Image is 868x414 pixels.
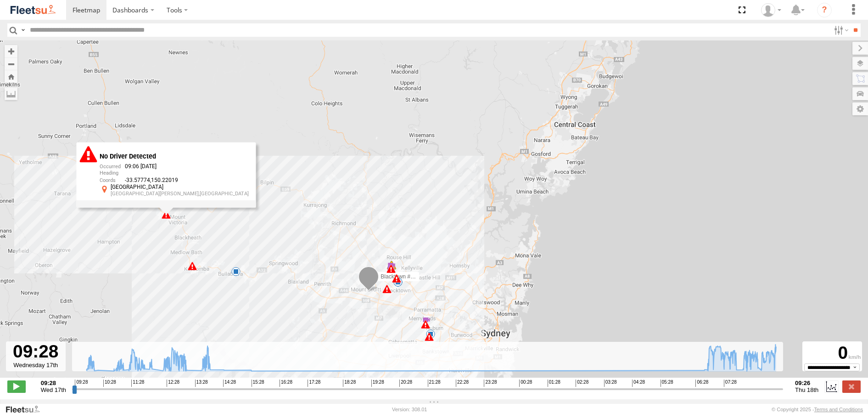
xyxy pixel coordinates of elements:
span: 01:28 [548,380,560,387]
span: 23:28 [484,380,497,387]
img: fleetsu-logo-horizontal.svg [9,4,57,16]
i: ? [817,3,832,17]
div: 09:06 [DATE] [99,163,248,170]
div: Darren Small [758,3,784,17]
div: No Driver Detected [99,153,248,160]
span: 19:28 [371,380,384,387]
span: 03:28 [604,380,617,387]
label: Search Query [19,23,27,37]
span: 150.22019 [151,176,178,183]
span: 02:28 [576,380,588,387]
span: 22:28 [456,380,469,387]
span: 12:28 [167,380,179,387]
strong: 09:28 [41,380,66,386]
label: Map Settings [852,102,868,115]
span: 21:28 [428,380,441,387]
span: 10:28 [103,380,116,387]
span: 14:28 [223,380,236,387]
span: 04:28 [632,380,645,387]
div: [GEOGRAPHIC_DATA] [110,184,248,190]
span: Thu 18th Sep 2025 [795,386,818,393]
span: 07:28 [724,380,737,387]
span: 11:28 [131,380,144,387]
span: 18:28 [343,380,356,387]
label: Search Filter Options [830,23,850,37]
span: 15:28 [252,380,264,387]
a: Visit our Website [5,405,47,414]
button: Zoom out [5,57,17,70]
span: 17:28 [308,380,320,387]
span: 13:28 [195,380,208,387]
label: Close [842,380,861,392]
label: Measure [5,87,17,100]
span: 00:28 [519,380,532,387]
div: © Copyright 2025 - [772,407,863,412]
strong: 09:26 [795,380,818,386]
div: [GEOGRAPHIC_DATA][PERSON_NAME],[GEOGRAPHIC_DATA] [110,191,248,196]
div: Version: 308.01 [392,407,427,412]
span: 16:28 [280,380,292,387]
span: 09:28 [75,380,88,387]
label: Play/Stop [7,380,26,392]
button: Zoom in [5,45,17,57]
button: Zoom Home [5,70,17,83]
span: 06:28 [695,380,708,387]
span: 20:28 [399,380,412,387]
div: 0 [804,343,861,363]
span: -33.57774 [124,176,151,183]
span: Blacktown #1 (T09 - [PERSON_NAME]) [381,273,478,280]
span: Wed 17th Sep 2025 [41,386,66,393]
span: 05:28 [661,380,673,387]
a: Terms and Conditions [814,407,863,412]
